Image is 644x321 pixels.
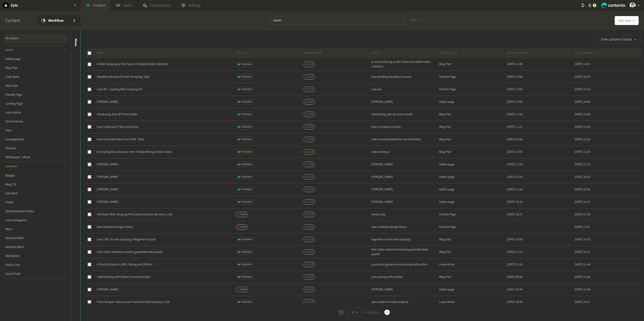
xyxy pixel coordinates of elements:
[597,35,640,44] button: Date updated (latest)
[5,17,30,24] h2: Content
[507,150,523,154] time: [DATE] 23:47
[308,275,313,279] span: 1 / 2
[371,258,439,271] td: a-practical-guide-to-xml-parsing-with-python
[371,208,439,221] td: home-copy
[308,175,313,179] span: 1 / 2
[97,100,118,104] a: [PERSON_NAME]
[371,96,439,108] td: [PERSON_NAME]
[236,51,250,55] button: STATUS
[507,162,523,167] time: [DATE] 11:53
[241,225,246,229] span: Draft
[308,137,313,141] span: 1 / 2
[241,125,252,129] span: Published
[371,108,439,121] td: introducing-zyte-api-proxy-mode
[308,150,313,154] span: 1 / 2
[575,262,590,267] time: [DATE] 11:48
[241,212,246,216] span: Draft
[371,146,439,158] td: data-mining-ai
[188,3,200,8] span: Settings
[575,200,590,204] time: [DATE] 10:13
[575,187,590,192] time: [DATE] 10:20
[5,165,17,169] span: Entries
[97,112,137,117] a: Introducing Zyte API Proxy Mode
[97,225,133,229] a: New Modules Design Library
[507,62,523,66] time: [DATE] 12:36
[74,39,78,46] span: Menu
[241,100,252,104] span: Published
[439,96,507,108] td: Author page
[575,87,590,92] time: [DATE] 14:19
[38,15,80,26] a: Workflow
[4,90,67,99] a: Flexible Page
[241,175,252,179] span: Published
[371,58,439,71] td: ai-web-scraping-as-the-future-of-scalable-data-collection
[4,99,67,108] a: Landing Page
[439,246,507,258] td: Blog Post
[308,112,313,116] span: 1 / 2
[575,225,590,229] time: [DATE] 17:51
[439,133,507,146] td: Blog Post
[507,287,523,292] time: [DATE] 16:44
[5,48,14,52] span: Pages
[97,175,118,179] a: [PERSON_NAME]
[575,51,597,55] button: DATE UPDATED
[348,308,361,317] button: 1
[97,87,142,92] a: Zyte API - Leading Web Scraping API
[308,262,313,266] span: 1 / 2
[439,296,507,308] td: Learn Article
[97,125,138,129] a: How to Bypass IP Bans with Ease
[507,237,523,242] time: [DATE] 14:56
[575,100,590,104] time: [DATE] 14:04
[439,283,507,296] td: Author page
[97,150,172,154] a: Driving Business Success: How AI Data Mining Unlocks Value
[371,51,382,55] button: SLUG
[308,100,313,104] span: 1 / 2
[575,250,590,254] time: [DATE] 14:13
[507,300,523,304] time: [DATE] 18:44
[308,75,313,79] span: 1 / 2
[3,2,9,8] img: Zyte
[371,183,439,196] td: [PERSON_NAME]
[371,233,439,246] td: beginner-curl-for-web-scraping
[439,83,507,96] td: Flexible Page
[241,137,252,141] span: Published
[439,208,507,221] td: Flexible Page
[575,75,590,79] time: [DATE] 14:22
[439,121,507,133] td: Blog Post
[4,171,67,180] a: Badges
[575,287,590,292] time: [DATE] 14:38
[308,287,313,292] span: 0 / 2
[575,125,590,129] time: [DATE] 13:44
[4,243,67,252] a: Rewrites Batch
[241,62,252,66] span: Published
[507,187,523,192] time: [DATE] 12:16
[97,237,156,242] a: Use cURL for web scraping: A Beginner's Guide
[439,58,507,71] td: Blog Post
[439,196,507,208] td: Author page
[575,112,590,117] time: [DATE] 14:00
[4,180,67,189] a: Blog CTA
[241,237,252,241] span: Published
[241,187,252,191] span: Published
[439,108,507,121] td: Blog Post
[4,234,67,243] a: Redirect Batch
[241,287,246,292] span: Draft
[575,175,590,179] time: [DATE] 10:22
[439,183,507,196] td: Author page
[308,187,313,191] span: 1 / 2
[241,87,252,91] span: Published
[362,309,380,315] span: of 48 pages
[150,3,170,8] span: Content types
[507,125,523,129] time: [DATE] 11:21
[575,150,590,154] time: [DATE] 13:18
[97,187,118,192] a: [PERSON_NAME]
[4,55,67,63] a: Author page
[4,117,67,126] a: Terms Policies
[308,162,313,166] span: 1 / 2
[4,72,67,81] a: Case Study
[439,171,507,183] td: Author page
[4,189,67,198] a: Exit Intent
[241,275,252,279] span: Published
[308,225,313,229] span: 0 / 2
